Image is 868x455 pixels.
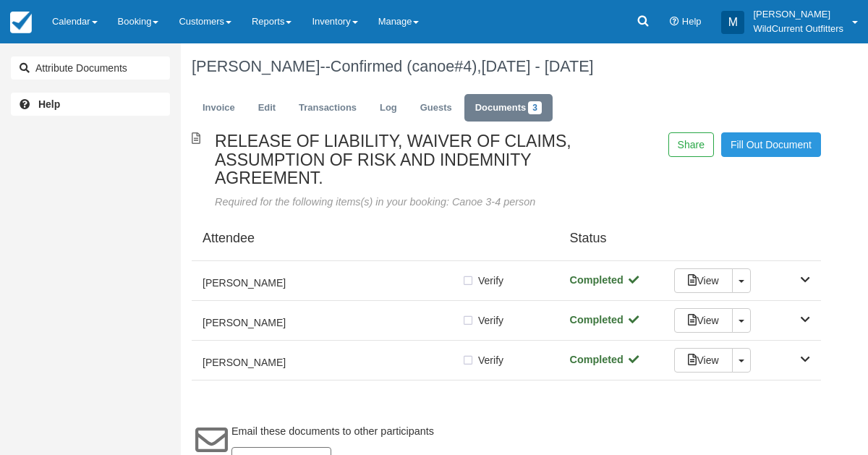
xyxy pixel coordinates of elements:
[11,93,170,116] a: Help
[482,57,594,75] span: [DATE] - [DATE]
[478,273,503,288] span: Verify
[674,348,732,373] a: View
[38,98,60,110] b: Help
[570,354,640,365] strong: Completed
[247,94,286,122] a: Edit
[721,132,821,157] a: Fill Out Document
[11,56,170,80] button: Attribute Documents
[682,16,702,27] span: Help
[753,22,843,36] p: WildCurrent Outfitters
[753,7,843,22] p: [PERSON_NAME]
[570,314,640,326] strong: Completed
[721,11,744,34] div: M
[215,195,584,210] div: Required for the following items(s) in your booking: Canoe 3-4 person
[478,353,503,367] span: Verify
[670,17,679,27] i: Help
[369,94,408,122] a: Log
[674,308,732,333] a: View
[10,12,32,33] img: checkfront-main-nav-mini-logo.png
[464,94,553,122] a: Documents3
[288,94,367,122] a: Transactions
[668,132,714,157] button: Share
[478,313,503,328] span: Verify
[409,94,463,122] a: Guests
[215,132,584,187] h2: RELEASE OF LIABILITY, WAIVER OF CLAIMS, ASSUMPTION OF RISK AND INDEMNITY AGREEMENT.
[203,278,461,289] h5: [PERSON_NAME]
[203,318,461,328] h5: [PERSON_NAME]
[192,94,246,122] a: Invoice
[674,268,732,293] a: View
[192,58,821,75] h1: [PERSON_NAME]--Confirmed (canoe#4),
[559,231,664,246] h4: Status
[231,424,434,439] p: Email these documents to other participants
[528,101,542,114] span: 3
[570,274,640,286] strong: Completed
[192,231,559,246] h4: Attendee
[203,357,461,368] h5: [PERSON_NAME]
